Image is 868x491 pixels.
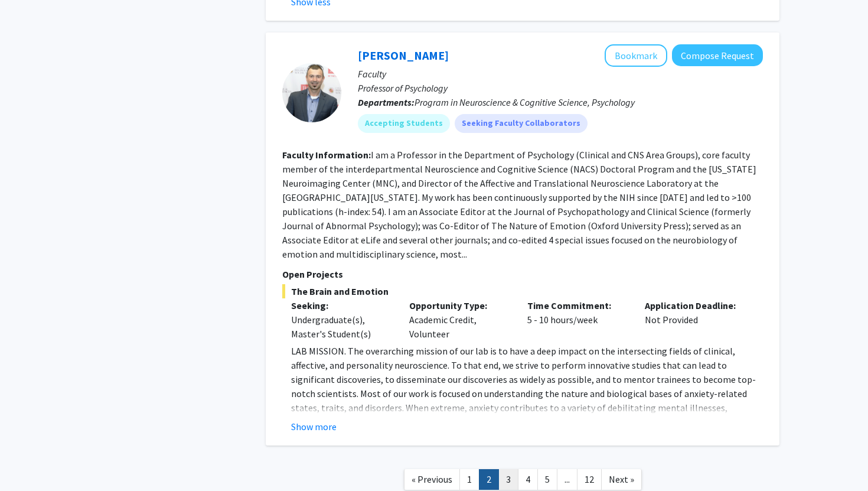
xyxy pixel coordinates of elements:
[537,469,557,490] a: 5
[479,469,499,490] a: 2
[400,298,518,341] div: Academic Credit, Volunteer
[518,469,538,490] a: 4
[645,298,745,313] p: Application Deadline:
[577,469,602,490] a: 12
[412,473,452,485] span: « Previous
[282,267,763,281] p: Open Projects
[564,473,570,485] span: ...
[605,44,667,67] button: Add Alexander Shackman to Bookmarks
[609,473,634,485] span: Next »
[404,469,460,490] a: Previous
[9,438,50,482] iframe: Chat
[358,81,763,95] p: Professor of Psychology
[518,298,637,341] div: 5 - 10 hours/week
[291,313,391,341] div: Undergraduate(s), Master's Student(s)
[282,149,756,260] fg-read-more: I am a Professor in the Department of Psychology (Clinical and CNS Area Groups), core faculty mem...
[358,114,450,133] mat-chip: Accepting Students
[358,96,415,108] b: Departments:
[291,298,391,313] p: Seeking:
[415,96,635,108] span: Program in Neuroscience & Cognitive Science, Psychology
[358,67,763,81] p: Faculty
[601,469,642,490] a: Next
[291,420,337,434] button: Show more
[498,469,518,490] a: 3
[282,149,371,161] b: Faculty Information:
[358,48,449,63] a: [PERSON_NAME]
[409,298,510,313] p: Opportunity Type:
[527,298,628,313] p: Time Commitment:
[459,469,479,490] a: 1
[455,114,588,133] mat-chip: Seeking Faculty Collaborators
[636,298,754,341] div: Not Provided
[672,44,763,66] button: Compose Request to Alexander Shackman
[282,284,763,298] span: The Brain and Emotion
